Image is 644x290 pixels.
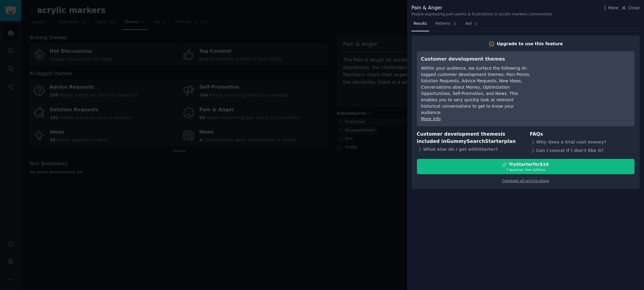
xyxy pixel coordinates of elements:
[497,41,563,47] div: Upgrade to use this feature
[417,159,635,174] button: TryStarterfor$107 daystrial, then $29/mo
[530,131,635,138] h3: FAQs
[421,55,531,63] h3: Customer development themes
[412,12,553,17] div: People expressing pain points & frustrations in acrylic markers communities
[530,146,635,155] div: Can I cancel if I don't like it?
[412,4,553,12] div: Pain & Anger
[621,5,640,11] button: Close
[446,138,504,144] span: GummySearch Starter
[608,5,619,11] span: More
[412,19,429,31] a: Results
[466,21,472,27] span: Ask
[433,19,459,31] a: Patterns
[602,5,619,11] button: More
[417,168,634,172] div: 7 days trial, then $ 29 /mo
[421,116,441,121] a: More info
[628,5,640,11] span: Close
[540,55,630,101] iframe: YouTube video player
[417,131,522,145] h3: Customer development themes is included in plan
[463,19,481,31] a: Ask
[421,65,531,116] div: Within your audience, we surface the following AI-tagged customer development themes: Pain Points...
[414,21,427,27] span: Results
[502,179,549,183] a: Compare all pricing plans
[417,145,522,154] div: What else do I get with Starter ?
[435,21,450,27] span: Patterns
[509,161,549,168] div: Try Starter for $10
[530,138,635,146] div: Why does a trial cost money?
